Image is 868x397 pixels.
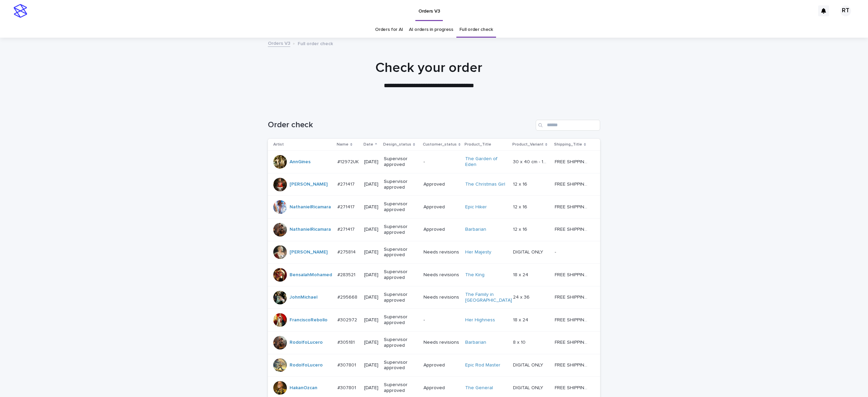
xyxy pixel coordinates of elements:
[290,159,311,165] a: AnnGines
[423,227,460,232] p: Approved
[364,317,378,323] p: [DATE]
[268,173,600,196] tr: [PERSON_NAME] #271417#271417 [DATE]Supervisor approvedApprovedThe Christmas Girl 12 x 1612 x 16 F...
[337,203,356,210] p: #271417
[364,227,378,232] p: [DATE]
[409,22,453,38] a: AI orders in progress
[555,180,591,187] p: FREE SHIPPING - preview in 1-2 business days, after your approval delivery will take 5-10 busines...
[268,120,533,130] h1: Order check
[364,272,378,278] p: [DATE]
[423,317,460,323] p: -
[290,385,317,391] a: HakanOzcan
[555,293,591,300] p: FREE SHIPPING - preview in 1-2 business days, after your approval delivery will take 5-10 busines...
[337,384,357,391] p: #307801
[384,224,418,235] p: Supervisor approved
[536,120,600,131] input: Search
[513,384,545,391] p: DIGITAL ONLY
[273,141,284,148] p: Artist
[423,159,460,165] p: -
[384,292,418,303] p: Supervisor approved
[337,361,357,368] p: #307801
[840,5,851,16] div: RT
[290,204,331,210] a: NathanielRicamara
[384,179,418,190] p: Supervisor approved
[364,362,378,368] p: [DATE]
[423,295,460,300] p: Needs revisions
[290,317,328,323] a: FranciscoRebollo
[423,362,460,368] p: Approved
[337,225,356,232] p: #271417
[555,225,591,232] p: FREE SHIPPING - preview in 1-2 business days, after your approval delivery will take 5-10 busines...
[465,204,487,210] a: Epic Hiker
[268,241,600,264] tr: [PERSON_NAME] #275814#275814 [DATE]Supervisor approvedNeeds revisionsHer Majesty DIGITAL ONLYDIGI...
[513,271,530,278] p: 18 x 24
[337,141,349,148] p: Name
[513,293,531,300] p: 24 x 36
[268,39,290,47] a: Orders V3
[384,201,418,213] p: Supervisor approved
[298,39,333,47] p: Full order check
[384,382,418,394] p: Supervisor approved
[263,60,595,76] h1: Check your order
[423,249,460,255] p: Needs revisions
[268,264,600,286] tr: BensalahMohamed #283521#283521 [DATE]Supervisor approvedNeeds revisionsThe King 18 x 2418 x 24 FR...
[364,295,378,300] p: [DATE]
[513,158,551,165] p: 30 x 40 cm - 10% Upfront Payment
[337,338,356,345] p: #305181
[465,317,495,323] a: Her Highness
[383,141,411,148] p: Design_status
[513,338,527,345] p: 8 x 10
[465,292,512,303] a: The Family in [GEOGRAPHIC_DATA]
[290,362,323,368] a: RodolfoLucero
[384,156,418,168] p: Supervisor approved
[337,180,356,187] p: #271417
[513,203,529,210] p: 12 x 16
[512,141,544,148] p: Product_Variant
[364,340,378,345] p: [DATE]
[465,362,500,368] a: Epic Rod Master
[268,286,600,309] tr: JohnMichael #295668#295668 [DATE]Supervisor approvedNeeds revisionsThe Family in [GEOGRAPHIC_DATA...
[337,158,360,165] p: #12972UK
[364,159,378,165] p: [DATE]
[290,182,328,187] a: [PERSON_NAME]
[364,249,378,255] p: [DATE]
[268,309,600,332] tr: FranciscoRebollo #302972#302972 [DATE]Supervisor approved-Her Highness 18 x 2418 x 24 FREE SHIPPI...
[423,182,460,187] p: Approved
[384,314,418,326] p: Supervisor approved
[290,249,328,255] a: [PERSON_NAME]
[364,385,378,391] p: [DATE]
[290,340,323,345] a: RodolfoLucero
[268,331,600,354] tr: RodolfoLucero #305181#305181 [DATE]Supervisor approvedNeeds revisionsBarbarian 8 x 108 x 10 FREE ...
[337,293,359,300] p: #295668
[465,141,491,148] p: Product_Title
[268,354,600,377] tr: RodolfoLucero #307801#307801 [DATE]Supervisor approvedApprovedEpic Rod Master DIGITAL ONLYDIGITAL...
[290,295,317,300] a: JohnMichael
[290,227,331,232] a: NathanielRicamara
[290,272,332,278] a: BensalahMohamed
[555,384,591,391] p: FREE SHIPPING - preview in 1-2 business days, after your approval delivery will take 5-10 b.d., l...
[363,141,373,148] p: Date
[465,156,508,168] a: The Garden of Eden
[555,158,591,165] p: FREE SHIPPING- preview in 1-2 business days, after your approval delivery will take 5-10 business...
[465,227,486,232] a: Barbarian
[465,182,505,187] a: The Christmas Girl
[513,225,529,232] p: 12 x 16
[14,4,27,18] img: stacker-logo-s-only.png
[513,248,545,255] p: DIGITAL ONLY
[364,204,378,210] p: [DATE]
[337,271,357,278] p: #283521
[555,338,591,345] p: FREE SHIPPING - preview in 1-2 business days, delivery in 5-10 business days after your approval.
[513,316,530,323] p: 18 x 24
[384,360,418,371] p: Supervisor approved
[465,272,485,278] a: The King
[384,337,418,348] p: Supervisor approved
[268,151,600,173] tr: AnnGines #12972UK#12972UK [DATE]Supervisor approved-The Garden of Eden 30 x 40 cm - 10% Upfront P...
[423,340,460,345] p: Needs revisions
[423,385,460,391] p: Approved
[268,196,600,219] tr: NathanielRicamara #271417#271417 [DATE]Supervisor approvedApprovedEpic Hiker 12 x 1612 x 16 FREE ...
[375,22,403,38] a: Orders for AI
[423,272,460,278] p: Needs revisions
[554,141,582,148] p: Shipping_Title
[459,22,493,38] a: Full order check
[337,316,358,323] p: #302972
